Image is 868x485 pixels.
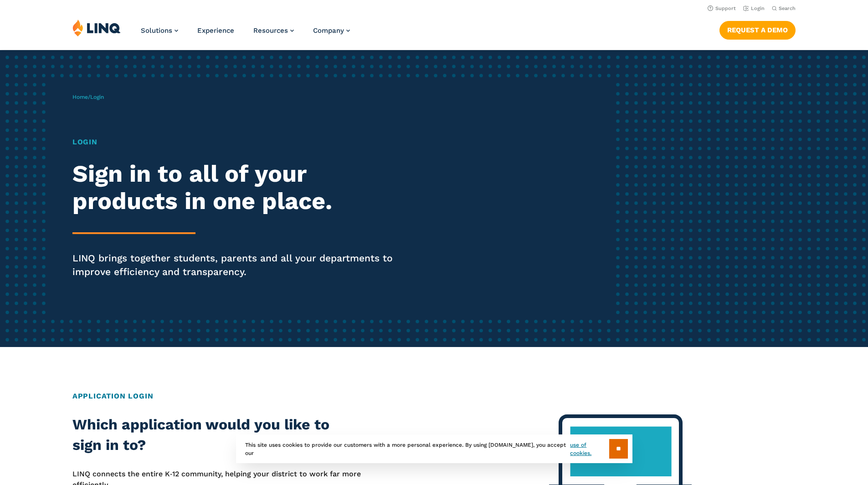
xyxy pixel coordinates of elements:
a: Resources [253,26,294,35]
nav: Primary Navigation [141,19,350,49]
span: Search [779,5,796,11]
div: This site uses cookies to provide our customers with a more personal experience. By using [DOMAIN... [236,434,632,463]
a: Request a Demo [719,21,796,39]
a: Experience [197,26,234,35]
a: Login [743,5,765,11]
a: Solutions [141,26,178,35]
span: Resources [253,26,288,35]
p: LINQ brings together students, parents and all your departments to improve efficiency and transpa... [72,251,407,279]
button: Open Search Bar [772,5,796,12]
h2: Application Login [72,391,796,402]
h2: Sign in to all of your products in one place. [72,160,407,215]
span: Company [313,26,344,35]
a: use of cookies. [570,441,609,457]
h2: Which application would you like to sign in to? [72,414,361,456]
span: / [72,94,104,100]
a: Home [72,94,88,100]
a: Company [313,26,350,35]
span: Solutions [141,26,172,35]
img: LINQ | K‑12 Software [72,19,121,36]
nav: Button Navigation [719,19,796,39]
a: Support [708,5,736,11]
span: Login [90,94,104,100]
h1: Login [72,137,407,148]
